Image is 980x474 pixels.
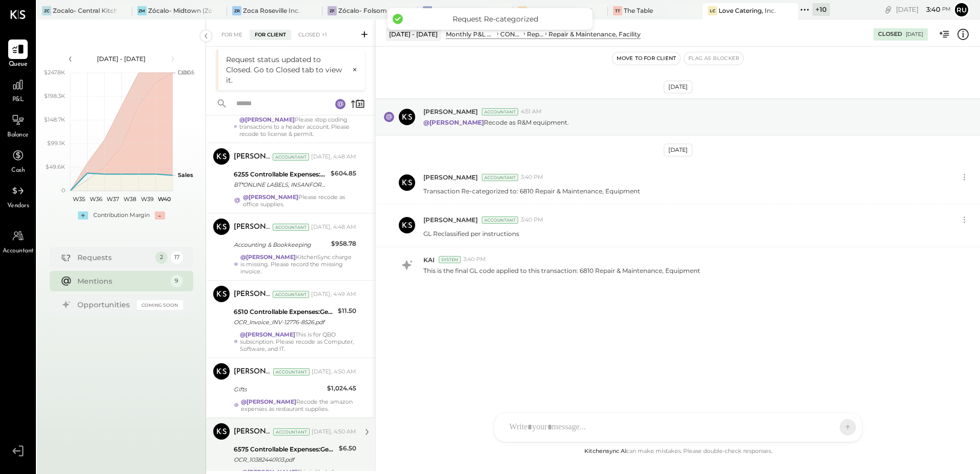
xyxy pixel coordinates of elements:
div: Zoca Roseville Inc. [243,6,300,15]
div: [PERSON_NAME] [234,289,271,300]
p: Recode as R&M equipment. [423,118,569,127]
div: Request Re-categorized [408,14,582,24]
text: $198.3K [44,92,65,100]
div: Please stop coding transactions to a header account. Please recode to license & permit. [239,116,356,137]
p: This is the final GL code applied to this transaction: 6810 Repair & Maintenance, Equipment [423,266,700,275]
span: Cash [11,166,25,175]
div: Closed [293,30,332,40]
div: Shepherd and [PERSON_NAME] [528,6,593,15]
div: Zocalo- Central Kitchen (Commissary) [53,6,117,15]
span: KAI [423,255,435,264]
div: KitchenSync charge is missing. Please record the missing invoice. [240,253,356,275]
div: The Table [624,6,653,15]
div: $11.50 [338,306,356,316]
div: For Client [250,30,291,40]
div: $6.50 [339,443,356,453]
div: 2 [155,251,168,264]
div: [PERSON_NAME] [234,427,271,437]
text: Sales [178,171,193,179]
button: Flag as Blocker [684,52,743,65]
text: $99.1K [47,140,65,147]
div: ZC [42,6,51,15]
div: Accountant [482,174,518,181]
span: 3:40 PM [521,173,543,182]
span: [PERSON_NAME] [423,173,478,182]
div: Accountant [273,368,310,376]
strong: @[PERSON_NAME] [240,253,296,261]
div: [PERSON_NAME] [234,152,271,162]
div: Contribution Margin [93,211,150,220]
div: Accountant [482,216,518,224]
text: $148.7K [44,116,65,123]
text: Labor [178,69,193,76]
button: × [347,65,357,74]
div: Repair & Maintenance, Facility [548,30,641,38]
div: 17 [171,251,183,264]
div: [DATE], 4:48 AM [311,223,356,231]
div: [DATE] - [DATE] [78,54,165,63]
div: $958.78 [331,239,356,249]
div: [DATE] [896,5,951,14]
div: For Me [216,30,248,40]
span: [PERSON_NAME] [423,215,478,224]
span: Balance [7,131,29,140]
span: Accountant [3,247,34,256]
p: GL Reclassified per instructions [423,229,519,238]
div: - [155,211,165,220]
div: [GEOGRAPHIC_DATA] [434,6,498,15]
text: W36 [89,195,102,203]
div: Accountant [273,224,309,231]
text: W35 [72,195,85,203]
div: Opportunities [77,300,132,310]
div: Repairs & Maintenance [527,30,543,38]
div: Coming Soon [137,300,183,310]
span: [PERSON_NAME] [423,107,478,116]
div: ZR [232,6,241,15]
div: $1,024.45 [327,383,356,393]
div: Closed [878,30,902,38]
span: P&L [12,95,24,105]
div: [PERSON_NAME] [234,222,271,232]
div: LC [708,6,717,15]
text: $49.6K [46,163,65,170]
div: Requests [77,252,150,263]
div: Recode the amazon expenses as restaurant supplies. [241,398,356,412]
div: 6255 Controllable Expenses:Marketing & Advertising:Marketing & Public Relations [234,169,328,180]
div: Accountant [482,108,518,115]
text: $247.8K [44,69,65,76]
p: Transaction Re-categorized to: 6810 Repair & Maintenance, Equipment [423,187,640,195]
div: Mentions [77,276,166,286]
div: [DATE], 4:48 AM [311,153,356,161]
strong: @[PERSON_NAME] [239,116,295,123]
div: System [439,256,461,263]
div: BT*ONLINE LABELS, INSANFORD FL [234,180,328,190]
text: W39 [140,195,153,203]
button: Ru [953,2,970,18]
a: Cash [1,146,35,175]
a: Queue [1,39,35,69]
div: Request status updated to Closed. Go to Closed tab to view it. [226,54,347,85]
span: +1 [322,31,327,38]
div: [DATE] [906,31,923,38]
strong: @[PERSON_NAME] [243,193,298,201]
div: [DATE], 4:50 AM [312,428,356,436]
div: 9 [171,275,183,287]
div: Gifts [234,384,324,394]
div: CONTROLLABLE EXPENSES [500,30,522,38]
span: 3:40 PM [521,216,543,224]
text: 0 [62,187,65,194]
div: [DATE] - [DATE] [386,28,441,41]
div: [DATE], 4:49 AM [311,290,356,299]
strong: @[PERSON_NAME] [423,118,484,126]
div: Monthly P&L Comparison [446,30,495,38]
div: Accountant [273,428,310,436]
div: ZF [328,6,337,15]
div: Please recode as office supplies. [243,193,356,208]
a: Vendors [1,181,35,211]
div: + 10 [812,3,830,16]
div: Accountant [273,291,309,298]
div: copy link [883,4,893,15]
div: 6575 Controllable Expenses:General & Administrative Expenses:Office Supplies & Expenses [234,444,336,455]
span: 4:51 AM [521,108,542,116]
div: Love Catering, Inc. [719,6,776,15]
